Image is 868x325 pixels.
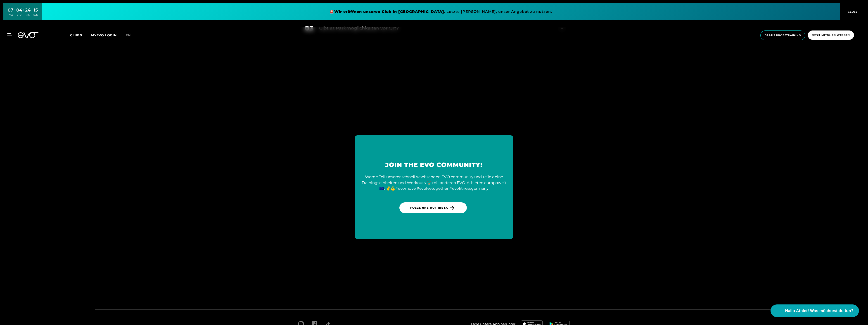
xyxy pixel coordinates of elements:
a: evofitness instagram [464,245,513,294]
span: Hallo Athlet! Was möchtest du tun? [785,308,854,314]
h3: Join the EVO community! [360,161,508,169]
a: Gratis Probetraining [759,30,806,40]
a: MYEVO LOGIN [91,33,117,37]
span: Gratis Probetraining [765,33,801,37]
a: evofitness instagram [519,245,568,294]
div: : [14,7,15,19]
div: 15 [33,7,38,13]
button: Hallo Athlet! Was möchtest du tun? [771,304,859,317]
a: Folge uns auf Insta [399,202,467,213]
button: CLOSE [840,3,865,20]
a: en [126,33,136,38]
span: Clubs [70,33,82,37]
span: Jetzt Mitglied werden [812,33,850,37]
a: evofitness instagram [355,245,404,294]
a: evofitness instagram [464,81,513,130]
a: evofitness instagram [519,135,568,184]
a: evofitness instagram [410,245,459,294]
a: evofitness instagram [300,81,349,130]
div: STD [16,13,22,16]
a: Jetzt Mitglied werden [806,30,855,40]
div: : [32,7,32,19]
span: CLOSE [847,10,858,14]
div: : [23,7,24,19]
a: evofitness instagram [300,135,349,184]
div: 07 [7,7,13,13]
div: TAGE [7,13,13,16]
a: evofitness instagram [519,190,568,239]
a: evofitness instagram [300,245,349,294]
div: Werde Teil unserer schnell wachsenden EVO community und teile deine Trainingseinheiten und Workou... [360,174,508,192]
a: evofitness instagram [410,81,459,130]
a: Clubs [70,33,91,37]
a: evofitness instagram [355,81,404,130]
span: en [126,33,131,37]
div: SEK [33,13,38,16]
a: evofitness instagram [300,190,349,239]
div: 24 [25,7,31,13]
div: MIN [25,13,31,16]
div: 04 [16,7,22,13]
span: Folge uns auf Insta [410,206,448,210]
a: evofitness instagram [519,81,568,130]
